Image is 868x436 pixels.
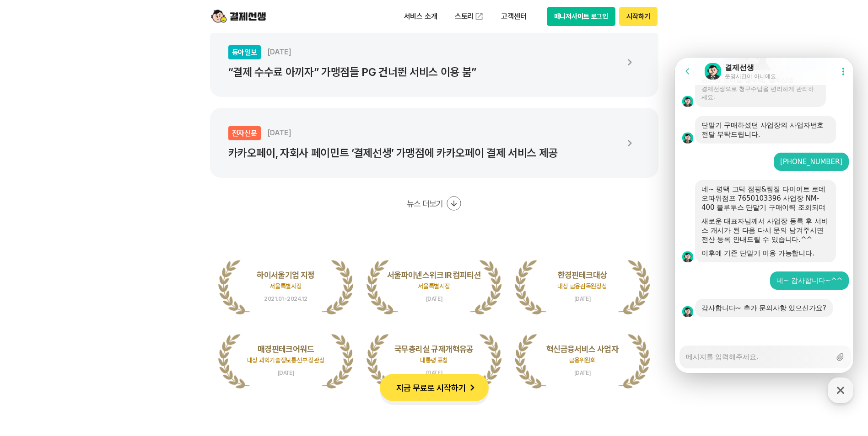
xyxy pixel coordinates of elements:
span: [DATE] [218,370,354,376]
p: 한경핀테크대상 [515,270,650,281]
img: logo [211,8,266,25]
span: [DATE] [267,48,291,56]
button: 지금 무료로 시작하기 [380,374,489,401]
p: “결제 수수료 아끼자” 가맹점들 PG 건너뛴 서비스 이용 붐” [228,66,617,79]
p: 서울특별시장 [367,281,502,292]
span: [DATE] [515,296,650,302]
p: 서울특별시장 [218,281,354,292]
div: 전자신문 [228,126,261,140]
p: 대통령 표창 [367,355,502,366]
p: 카카오페이, 자회사 페이민트 ‘결제선생’ 가맹점에 카카오페이 결제 서비스 제공 [228,147,617,160]
p: 국무총리실 규제개혁유공 [367,344,502,355]
p: 혁신금융서비스 사업자 [515,344,650,355]
img: 화살표 아이콘 [619,133,640,154]
span: 2021.01~2024.12 [218,296,354,302]
p: 대상 금융감독원장상 [515,281,650,292]
iframe: Channel chat [675,58,853,373]
span: [DATE] [515,370,650,376]
p: 서울파이넨스위크 IR 컴피티션 [367,270,502,281]
img: 외부 도메인 오픈 [474,12,484,21]
p: 매경핀테크어워드 [218,344,354,355]
img: 화살표 아이콘 [466,381,479,394]
span: [DATE] [267,128,291,137]
div: 동아일보 [228,45,261,59]
button: 시작하기 [619,7,657,26]
span: [DATE] [367,370,502,376]
p: 하이서울기업 지정 [218,270,354,281]
p: 금융위원회 [515,355,650,366]
p: 대상 과학기술정보통신부 장관상 [218,355,354,366]
p: 고객센터 [495,8,533,25]
button: 뉴스 더보기 [407,196,461,211]
p: 서비스 소개 [398,8,444,25]
a: 스토리 [448,7,491,26]
img: 화살표 아이콘 [619,52,640,73]
button: 매니저사이트 로그인 [547,7,616,26]
span: [DATE] [367,296,502,302]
